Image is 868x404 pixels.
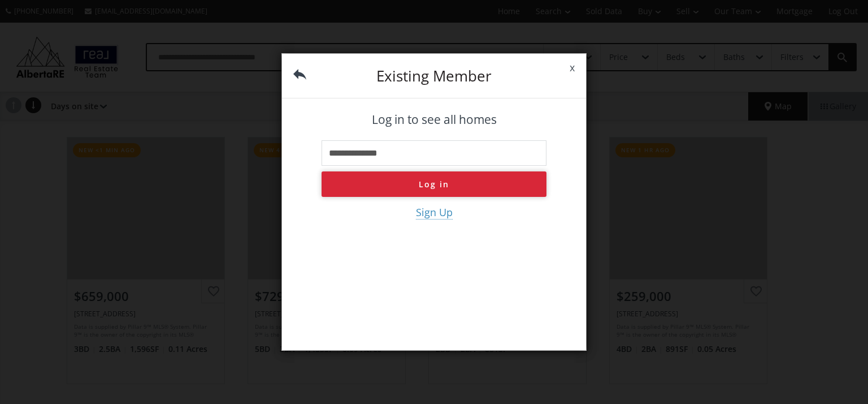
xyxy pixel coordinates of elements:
[322,171,546,197] button: Log in
[293,68,306,81] img: back
[322,68,546,83] h3: Existing member
[416,205,453,220] span: Sign Up
[322,113,546,126] h4: Log in to see all homes
[558,52,586,84] a: x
